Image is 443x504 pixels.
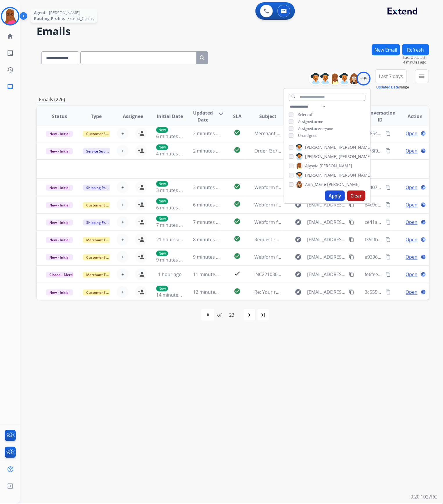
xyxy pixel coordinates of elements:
[295,253,302,260] mat-icon: explore
[386,202,391,207] mat-icon: content_copy
[298,119,323,124] span: Assigned to me
[307,219,346,226] span: [EMAIL_ADDRESS][DOMAIN_NAME]
[349,220,354,225] mat-icon: content_copy
[234,146,241,153] mat-icon: check_circle
[121,130,124,137] span: +
[2,8,18,24] img: avatar
[386,148,391,153] mat-icon: content_copy
[83,289,120,295] span: Customer Support
[121,219,124,226] span: +
[46,185,73,191] span: New - Initial
[234,253,241,260] mat-icon: check_circle
[260,311,267,318] mat-icon: last_page
[83,202,120,208] span: Customer Support
[421,289,426,295] mat-icon: language
[254,254,386,260] span: Webform from [EMAIL_ADDRESS][DOMAIN_NAME] on [DATE]
[117,199,128,211] button: +
[157,113,183,120] span: Initial Date
[156,144,168,150] p: New
[260,113,277,120] span: Subject
[138,219,145,226] mat-icon: person_add
[233,113,242,120] span: SLA
[421,220,426,225] mat-icon: language
[365,109,396,123] span: Conversation ID
[406,289,418,295] span: Open
[46,272,99,278] span: Closed – Merchant Transfer
[156,198,168,204] p: New
[402,44,429,55] button: Refresh
[406,236,418,243] span: Open
[421,148,426,153] mat-icon: language
[156,127,168,133] p: New
[117,286,128,298] button: +
[138,271,145,278] mat-icon: person_add
[305,172,338,178] span: [PERSON_NAME]
[156,216,168,222] p: New
[339,154,371,159] span: [PERSON_NAME]
[156,187,187,193] span: 3 minutes ago
[339,144,371,150] span: [PERSON_NAME]
[421,185,426,190] mat-icon: language
[320,163,352,169] span: [PERSON_NAME]
[138,130,145,137] mat-icon: person_add
[34,10,47,16] span: Agent:
[386,254,391,260] mat-icon: content_copy
[325,191,345,201] button: Apply
[406,201,418,208] span: Open
[307,236,346,243] span: [EMAIL_ADDRESS][DOMAIN_NAME]
[138,147,145,154] mat-icon: person_add
[377,85,409,90] span: Range
[386,185,391,190] mat-icon: content_copy
[298,133,317,138] span: Unassigned
[138,253,145,260] mat-icon: person_add
[224,309,239,321] div: 23
[411,494,437,501] p: 0.20.1027RC
[217,311,221,318] div: of
[7,83,14,90] mat-icon: inbox
[386,131,391,136] mat-icon: content_copy
[404,60,429,65] span: 4 minutes ago
[121,147,124,154] span: +
[156,292,190,298] span: 14 minutes ago
[377,85,399,90] button: Updated Date
[83,237,116,243] span: Merchant Team
[305,163,318,169] span: Alysyia
[117,145,128,157] button: +
[7,66,14,73] mat-icon: history
[117,251,128,263] button: +
[421,131,426,136] mat-icon: language
[117,234,128,245] button: +
[46,148,73,154] span: New - Initial
[234,183,241,190] mat-icon: check_circle
[406,271,418,278] span: Open
[375,69,407,83] button: Last 7 days
[421,272,426,277] mat-icon: language
[386,237,391,242] mat-icon: content_copy
[52,113,67,120] span: Status
[254,130,419,137] span: Merchant Support #659940: How would you rate the support you received?
[295,289,302,295] mat-icon: explore
[123,113,143,120] span: Assignee
[298,112,313,117] span: Select all
[349,272,354,277] mat-icon: content_copy
[193,148,224,154] span: 2 minutes ago
[7,50,14,57] mat-icon: list_alt
[327,182,360,187] span: [PERSON_NAME]
[339,172,371,178] span: [PERSON_NAME]
[305,182,326,187] span: Ann_Marie
[193,289,227,295] span: 12 minutes ago
[305,154,338,159] span: [PERSON_NAME]
[156,133,187,139] span: 6 minutes ago
[138,236,145,243] mat-icon: person_add
[156,236,185,243] span: 21 hours ago
[46,237,73,243] span: New - Initial
[117,128,128,139] button: +
[406,184,418,191] span: Open
[34,16,65,21] span: Routing Profile:
[83,254,120,260] span: Customer Support
[199,55,206,61] mat-icon: search
[349,202,354,207] mat-icon: content_copy
[83,185,123,191] span: Shipping Protection
[421,202,426,207] mat-icon: language
[7,33,14,40] mat-icon: home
